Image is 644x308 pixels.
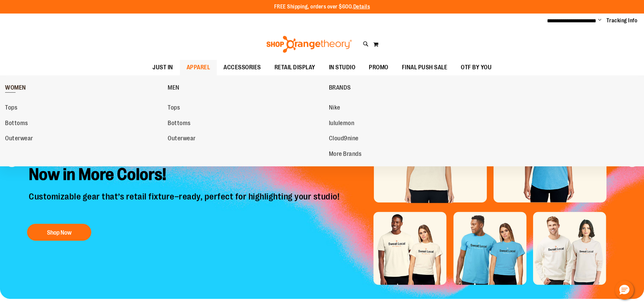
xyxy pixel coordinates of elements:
[329,79,488,96] a: BRANDS
[329,104,340,113] span: Nike
[168,84,180,93] span: MEN
[168,79,325,96] a: MEN
[5,135,33,143] span: Outerwear
[168,120,191,128] span: Bottoms
[152,60,173,75] span: JUST IN
[268,60,322,75] a: RETAIL DISPLAY
[402,60,448,75] span: FINAL PUSH SALE
[606,17,638,24] a: Tracking Info
[275,60,315,75] span: RETAIL DISPLAY
[180,60,217,75] a: APPAREL
[27,224,91,241] button: Shop Now
[146,60,180,75] a: JUST IN
[5,102,161,114] a: Tops
[24,191,346,217] p: Customizable gear that’s retail fixture–ready, perfect for highlighting your studio!
[187,60,210,75] span: APPAREL
[5,133,161,145] a: Outerwear
[265,36,353,53] img: Shop Orangetheory
[5,84,26,93] span: WOMEN
[5,120,28,128] span: Bottoms
[168,104,180,113] span: Tops
[274,3,370,11] p: FREE Shipping, orders over $600.
[362,60,395,75] a: PROMO
[615,281,634,300] button: Hello, have a question? Let’s chat.
[5,79,164,96] a: WOMEN
[217,60,268,75] a: ACCESSORIES
[5,104,17,113] span: Tops
[395,60,454,75] a: FINAL PUSH SALE
[598,17,601,24] button: Account menu
[353,4,370,10] a: Details
[329,150,362,159] span: More Brands
[329,135,359,143] span: Cloud9nine
[223,60,261,75] span: ACCESSORIES
[329,84,351,93] span: BRANDS
[461,60,492,75] span: OTF BY YOU
[329,60,356,75] span: IN STUDIO
[454,60,498,75] a: OTF BY YOU
[168,135,196,143] span: Outerwear
[24,139,346,244] a: Introducing 5 New City Styles -Now in More Colors! Customizable gear that’s retail fixture–ready,...
[322,60,362,75] a: IN STUDIO
[5,117,161,129] a: Bottoms
[369,60,388,75] span: PROMO
[329,120,355,128] span: lululemon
